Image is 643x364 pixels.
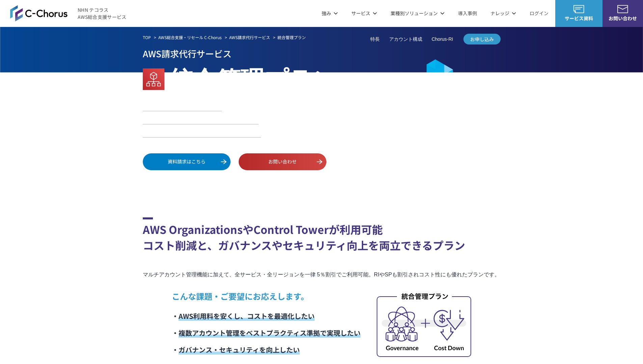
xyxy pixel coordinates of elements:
p: こんな課題・ご要望にお応えします。 [172,290,360,302]
a: アカウント構成 [389,36,422,43]
a: AWS請求代行サービス [229,34,270,40]
span: お申し込み [463,36,501,43]
li: 24時間365日 AWS技術サポート無料 [143,128,261,137]
span: NHN テコラス AWS総合支援サービス [78,6,127,21]
p: 強み [322,10,338,17]
span: 複数アカウント管理をベストプラクティス準拠で実現したい [179,328,360,338]
a: 特長 [370,36,380,43]
a: お申し込み [463,34,501,44]
em: 統合管理プラン [170,61,337,95]
a: お問い合わせ [239,153,326,170]
em: 統合管理プラン [277,34,306,40]
span: AWS利用料を安くし、コストを最適化したい [179,311,315,321]
img: AWS総合支援サービス C-Chorus [10,5,68,21]
p: 業種別ソリューション [391,10,445,17]
a: ログイン [530,10,548,17]
a: 資料請求はこちら [143,153,231,170]
span: ガバナンス・セキュリティを向上したい [179,345,300,355]
li: AWS 利用料金 % 割引 [143,99,222,111]
a: 導入事例 [458,10,477,17]
img: 統合管理プラン_内容イメージ [377,292,471,357]
span: お問い合わせ [602,15,643,22]
a: TOP [143,34,151,40]
p: サービス [351,10,377,17]
a: AWS総合支援サービス C-ChorusNHN テコラスAWS総合支援サービス [10,5,127,21]
span: 5 [191,98,197,111]
p: AWS請求代行サービス [143,46,501,61]
li: ・ [172,325,360,341]
p: マルチアカウント管理機能に加えて、全サービス・全リージョンを一律 5％割引でご利用可能。RIやSPも割引されコスト性にも優れたプランです。 [143,270,501,279]
li: AWS Organizations をご利用可能 [143,115,259,124]
img: AWS Organizations [143,68,164,90]
p: ナレッジ [490,10,516,17]
img: お問い合わせ [617,5,628,13]
img: AWS総合支援サービス C-Chorus サービス資料 [573,5,584,13]
a: AWS総合支援・リセール C-Chorus [158,34,222,40]
span: サービス資料 [555,15,602,22]
a: Chorus-RI [432,36,453,43]
li: ・ [172,341,360,358]
li: ・ [172,308,360,325]
h2: AWS OrganizationsやControl Towerが利用可能 コスト削減と、ガバナンスやセキュリティ向上を両立できるプラン [143,217,501,253]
